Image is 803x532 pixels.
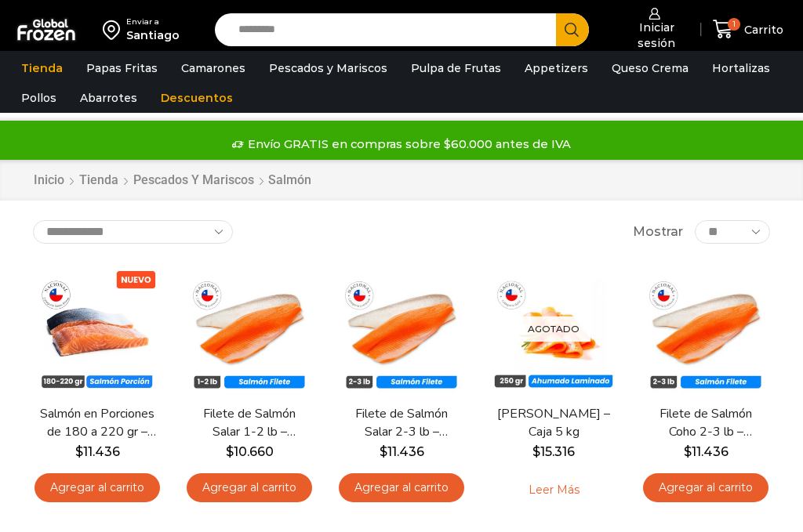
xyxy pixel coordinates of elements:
bdi: 11.436 [684,444,729,459]
span: Mostrar [633,223,683,241]
bdi: 11.436 [380,444,424,459]
a: Pescados y Mariscos [261,53,395,83]
img: address-field-icon.svg [103,16,126,43]
a: 1 Carrito [709,11,787,48]
a: Appetizers [517,53,596,83]
a: Abarrotes [72,83,145,113]
a: Hortalizas [704,53,778,83]
a: Leé más sobre “Salmón Ahumado Laminado - Caja 5 kg” [504,473,604,506]
span: $ [226,444,234,459]
a: Filete de Salmón Coho 2-3 lb – Premium – Caja 10 kg [648,405,764,441]
a: Papas Fritas [78,53,165,83]
div: Santiago [126,27,180,43]
a: Filete de Salmón Salar 1-2 lb – Premium – Caja 10 kg [191,405,307,441]
p: Agotado [517,317,590,342]
select: Pedido de la tienda [33,220,233,244]
span: $ [684,444,692,459]
span: Iniciar sesión [616,20,694,51]
span: $ [75,444,83,459]
a: Salmón en Porciones de 180 a 220 gr – Super Prime – Caja 5 kg [39,405,155,441]
a: Queso Crema [604,53,696,83]
a: Inicio [33,172,65,190]
a: Agregar al carrito: “Filete de Salmón Salar 2-3 lb - Premium - Caja 10 kg” [339,473,464,502]
a: Pescados y Mariscos [133,172,255,190]
a: [PERSON_NAME] – Caja 5 kg [496,405,612,441]
a: Agregar al carrito: “Filete de Salmón Coho 2-3 lb - Premium - Caja 10 kg” [643,473,768,502]
bdi: 10.660 [226,444,274,459]
bdi: 15.316 [532,444,575,459]
a: Descuentos [153,83,241,113]
nav: Breadcrumb [33,172,311,190]
a: Filete de Salmón Salar 2-3 lb – Premium – Caja 10 kg [343,405,460,441]
a: Pulpa de Frutas [403,53,509,83]
a: Agregar al carrito: “Salmón en Porciones de 180 a 220 gr - Super Prime - Caja 5 kg” [35,473,160,502]
button: Search button [556,13,589,46]
a: Camarones [173,53,253,83]
h1: Salmón [268,172,311,187]
a: Agregar al carrito: “Filete de Salmón Salar 1-2 lb – Premium - Caja 10 kg” [187,473,312,502]
div: Enviar a [126,16,180,27]
a: Pollos [13,83,64,113]
span: 1 [728,18,740,31]
a: Tienda [13,53,71,83]
span: Carrito [740,22,783,38]
span: $ [380,444,387,459]
a: Tienda [78,172,119,190]
span: $ [532,444,540,459]
bdi: 11.436 [75,444,120,459]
